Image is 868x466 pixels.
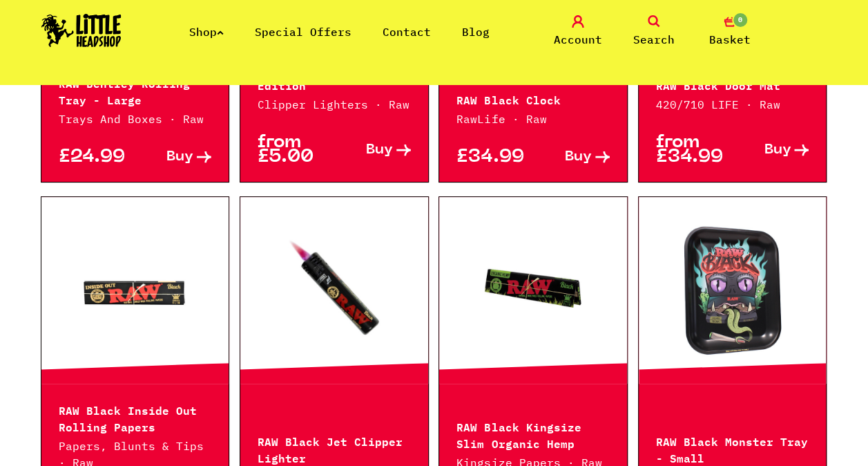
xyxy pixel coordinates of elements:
a: Search [619,15,688,48]
a: 0 Basket [695,15,764,48]
span: Buy [366,143,393,158]
p: RAW Black Door Mat [656,76,809,93]
span: 0 [732,12,749,28]
img: Little Head Shop Logo [41,14,122,47]
p: RAW Black Kingsize Slim Organic Hemp [456,418,610,451]
a: Blog [462,25,490,39]
p: £34.99 [456,150,533,165]
a: Buy [533,150,610,165]
p: RawLife · Raw [456,111,610,127]
a: Contact [383,25,431,39]
p: £24.99 [59,150,135,165]
p: from £34.99 [656,136,733,165]
p: RAW Black Monster Tray - Small [656,432,809,465]
p: RAW Bentley Rolling Tray - Large [59,74,212,107]
a: Special Offers [255,25,351,39]
span: Buy [166,150,193,165]
p: 420/710 LIFE · Raw [656,96,809,113]
a: Shop [189,25,224,39]
a: Buy [334,136,411,165]
p: Trays And Boxes · Raw [59,111,212,127]
p: from £5.00 [258,136,334,165]
span: Basket [709,31,751,48]
p: Clipper Lighters · Raw [258,96,411,113]
span: Buy [565,150,592,165]
span: Buy [764,143,791,158]
span: Account [554,31,602,48]
a: Buy [733,136,809,165]
p: RAW Black Clock [456,91,610,107]
a: Buy [135,150,211,165]
p: RAW Black Jet Clipper Lighter [258,432,411,465]
span: Search [633,31,675,48]
p: RAW Black Inside Out Rolling Papers [59,401,212,434]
